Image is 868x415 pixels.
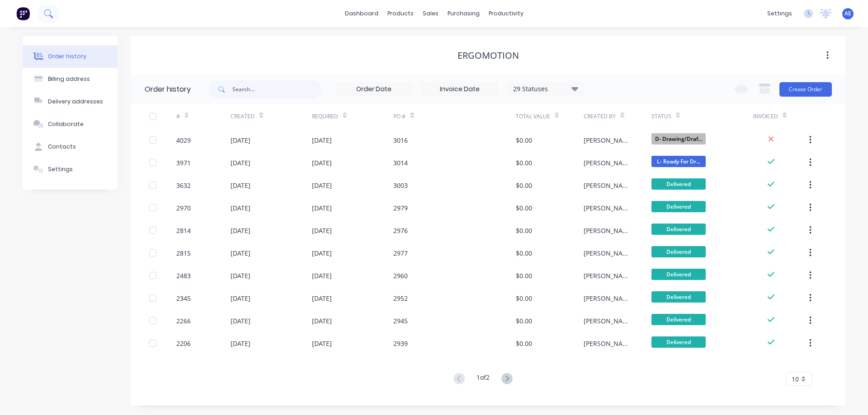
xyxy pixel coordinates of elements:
div: 2970 [176,203,191,213]
div: Created [231,112,255,121]
div: $0.00 [516,226,532,235]
div: Collaborate [48,120,84,128]
div: [PERSON_NAME] [584,158,633,168]
div: [PERSON_NAME] [584,181,633,190]
div: 2206 [176,339,191,348]
input: Order Date [336,83,412,96]
div: $0.00 [516,135,532,145]
div: Billing address [48,75,90,83]
div: 3632 [176,181,191,190]
span: Delivered [651,201,706,212]
div: [DATE] [231,339,250,348]
span: Delivered [651,246,706,257]
span: Delivered [651,224,706,235]
a: dashboard [340,7,383,20]
div: $0.00 [516,339,532,348]
div: 2345 [176,294,191,303]
div: 3003 [393,181,408,190]
div: Order history [145,84,191,95]
div: # [176,104,231,129]
button: Order history [23,45,118,68]
div: $0.00 [516,316,532,326]
div: purchasing [443,7,484,20]
div: settings [763,7,797,20]
span: Delivered [651,336,706,348]
div: 2483 [176,271,191,280]
span: 10 [792,374,799,384]
div: [DATE] [231,316,250,326]
div: 2945 [393,316,408,326]
div: PO # [393,112,406,121]
button: Billing address [23,68,118,90]
button: Contacts [23,135,118,158]
div: [DATE] [231,294,250,303]
div: Required [312,104,393,129]
div: Required [312,112,338,121]
img: Factory [16,7,30,20]
div: 1 of 2 [476,373,490,386]
div: 2814 [176,226,191,235]
div: $0.00 [516,158,532,168]
div: Status [651,104,753,129]
div: [PERSON_NAME] [584,316,633,326]
div: Created By [584,112,616,121]
div: [PERSON_NAME] [584,226,633,235]
span: D- Drawing/Draf... [651,133,706,145]
div: Delivery addresses [48,98,103,106]
div: [PERSON_NAME] [584,135,633,145]
div: 2976 [393,226,408,235]
div: PO # [393,104,515,129]
span: AE [844,9,851,18]
div: 3014 [393,158,408,168]
button: Collaborate [23,113,118,135]
div: 2266 [176,316,191,326]
button: Create Order [779,82,832,97]
div: 4029 [176,135,191,145]
input: Search... [232,80,322,98]
span: L- Ready For Dr... [651,156,706,167]
input: Invoice Date [422,83,498,96]
div: [DATE] [312,316,332,326]
div: [DATE] [231,203,250,213]
div: [DATE] [312,248,332,258]
div: [DATE] [231,248,250,258]
div: [DATE] [312,203,332,213]
div: [DATE] [312,339,332,348]
div: productivity [484,7,528,20]
div: [DATE] [312,294,332,303]
div: $0.00 [516,271,532,280]
div: products [383,7,418,20]
div: Order history [48,52,86,61]
button: Delivery addresses [23,90,118,113]
div: [DATE] [312,271,332,280]
div: $0.00 [516,248,532,258]
div: [DATE] [231,158,250,168]
div: [DATE] [231,226,250,235]
div: Created [231,104,312,129]
div: 2952 [393,294,408,303]
div: [DATE] [312,158,332,168]
div: [DATE] [312,226,332,235]
div: sales [418,7,443,20]
div: [PERSON_NAME] [584,339,633,348]
div: $0.00 [516,203,532,213]
div: Invoiced [753,112,778,121]
span: Delivered [651,314,706,325]
div: $0.00 [516,294,532,303]
div: Created By [584,104,651,129]
button: Settings [23,158,118,181]
div: 2977 [393,248,408,258]
div: [PERSON_NAME] [584,271,633,280]
div: Ergomotion [458,50,519,61]
div: [DATE] [231,135,250,145]
div: $0.00 [516,181,532,190]
div: [DATE] [312,181,332,190]
div: [PERSON_NAME] [584,294,633,303]
div: [DATE] [231,181,250,190]
div: [DATE] [312,135,332,145]
div: 3971 [176,158,191,168]
span: Delivered [651,178,706,190]
div: 2979 [393,203,408,213]
div: Total Value [516,104,584,129]
div: # [176,112,180,121]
